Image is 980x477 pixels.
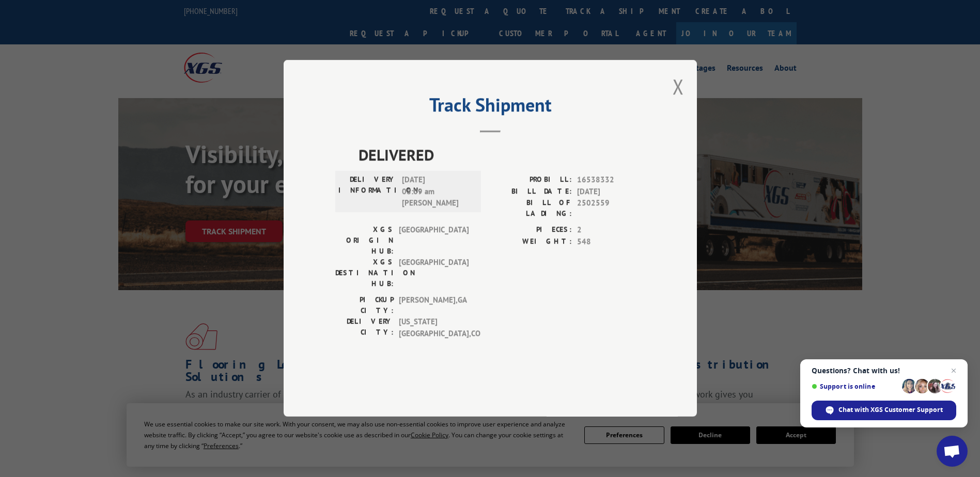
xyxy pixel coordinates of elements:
[812,383,898,390] span: Support is online
[577,198,645,219] span: 2502559
[399,295,469,316] span: [PERSON_NAME] , GA
[335,98,645,117] h2: Track Shipment
[335,257,394,290] label: XGS DESTINATION HUB:
[947,364,960,377] span: Close chat
[338,174,397,210] label: DELIVERY INFORMATION:
[490,236,572,248] label: WEIGHT:
[402,174,472,210] span: [DATE] 08:09 am [PERSON_NAME]
[490,186,572,198] label: BILL DATE:
[490,198,572,219] label: BILL OF LADING:
[359,144,645,167] span: DELIVERED
[937,436,968,467] div: Open chat
[490,225,572,236] label: PIECES:
[673,73,684,100] button: Close modal
[399,225,469,257] span: [GEOGRAPHIC_DATA]
[577,236,645,248] span: 548
[577,174,645,186] span: 16538332
[335,225,394,257] label: XGS ORIGIN HUB:
[838,405,943,415] span: Chat with XGS Customer Support
[812,401,956,420] div: Chat with XGS Customer Support
[577,186,645,198] span: [DATE]
[812,367,956,375] span: Questions? Chat with us!
[399,257,469,290] span: [GEOGRAPHIC_DATA]
[577,225,645,236] span: 2
[399,316,469,340] span: [US_STATE][GEOGRAPHIC_DATA] , CO
[335,295,394,316] label: PICKUP CITY:
[335,316,394,340] label: DELIVERY CITY:
[490,174,572,186] label: PROBILL:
